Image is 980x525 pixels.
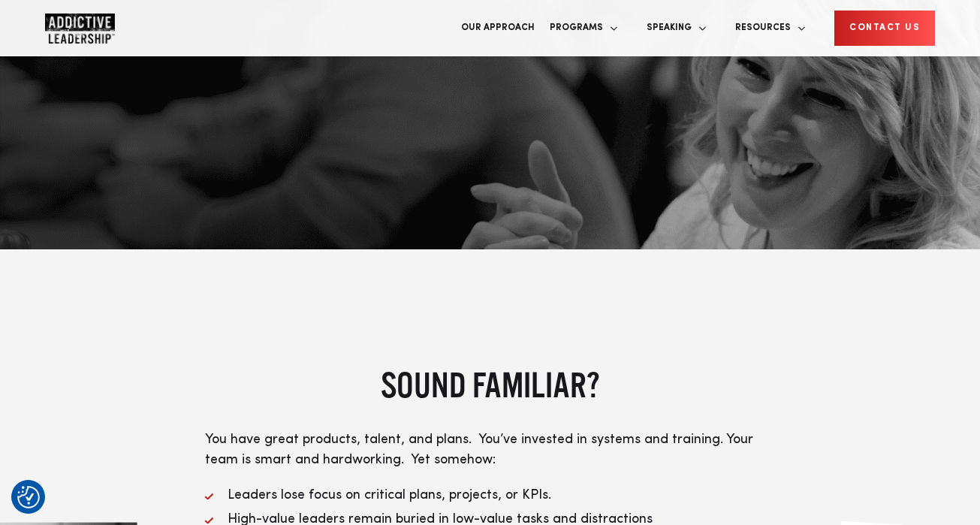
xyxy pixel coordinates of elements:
[45,14,135,44] a: Home
[228,488,551,502] span: Leaders lose focus on critical plans, projects, or KPIs.
[834,11,935,46] a: CONTACT US
[17,486,40,508] img: Revisit consent button
[45,14,115,44] img: Company Logo
[205,362,776,407] h2: SOUND FAMILIAR?
[17,486,40,508] button: Consent Preferences
[205,433,753,466] span: You have great products, talent, and plans. You’ve invested in systems and training. Your team is...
